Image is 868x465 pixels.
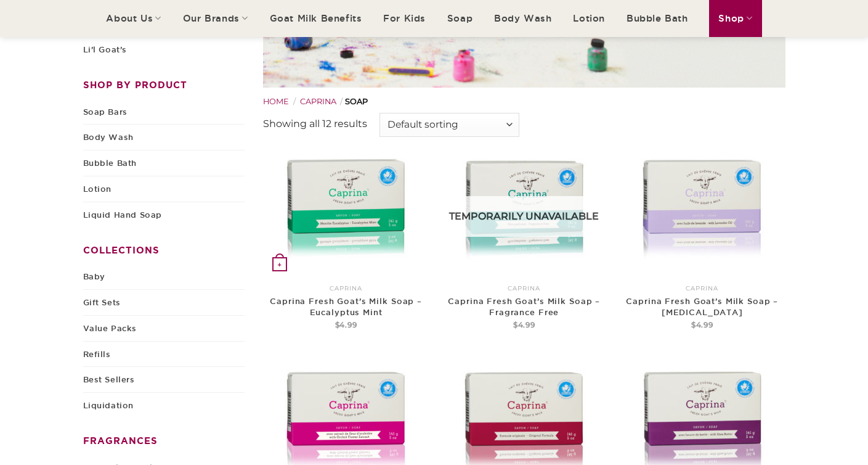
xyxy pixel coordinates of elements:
[83,435,158,446] span: Fragrances
[83,267,105,286] a: Baby
[447,283,601,294] p: Caprina
[263,97,289,106] a: Home
[263,116,367,132] p: Showing all 12 results
[272,255,287,273] div: Add to cart
[691,320,696,329] span: $
[513,320,535,329] bdi: 4.99
[280,143,413,276] img: goat milk soap eucalyptus mint
[83,40,128,59] a: Li’l Goat’s
[83,245,160,255] span: Collections
[335,320,340,329] span: $
[573,1,605,36] a: Lotion
[340,97,343,106] span: /
[379,113,519,137] select: Shop order
[458,143,591,276] img: goat milk soap fragrance free
[269,283,423,294] p: Caprina
[272,257,287,272] strong: +
[441,196,607,237] div: Temporarily Unavailable
[83,128,134,147] a: Body Wash
[83,205,163,224] a: Liquid Hand Soap
[83,102,128,121] a: Soap Bars
[83,370,135,389] a: Best Sellers
[447,1,473,36] a: Soap
[270,1,362,36] a: Goat Milk Benefits
[335,320,357,329] bdi: 4.99
[300,97,336,106] a: Caprina
[494,1,551,36] a: Body Wash
[627,1,688,36] a: Bubble Bath
[691,320,713,329] bdi: 4.99
[447,295,601,318] a: Caprina Fresh Goat’s Milk Soap – Fragrance Free
[625,283,779,294] p: Caprina
[269,295,423,318] a: Caprina Fresh Goat’s Milk Soap – Eucalyptus Mint
[636,143,769,276] img: goat milk soap lavender oil
[263,97,785,106] nav: Soap
[383,1,426,36] a: For Kids
[83,319,137,338] a: Value Packs
[625,295,779,318] a: Caprina Fresh Goat’s Milk Soap – [MEDICAL_DATA]
[513,320,518,329] span: $
[83,154,137,173] a: Bubble Bath
[83,396,134,415] a: Liquidation
[293,97,296,106] span: /
[83,293,121,312] a: Gift Sets
[83,345,111,364] a: Refills
[83,80,187,90] span: Shop By Product
[83,179,112,199] a: Lotion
